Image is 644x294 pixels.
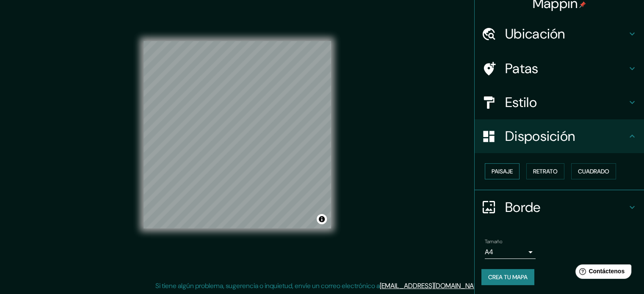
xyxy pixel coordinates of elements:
[380,281,484,290] a: [EMAIL_ADDRESS][DOMAIN_NAME]
[579,1,586,8] img: pin-icon.png
[144,41,331,228] canvas: Mapa
[475,52,644,85] div: Patas
[526,163,564,179] button: Retrato
[475,85,644,119] div: Estilo
[485,245,536,259] div: A4
[578,168,609,175] font: Cuadrado
[485,247,493,256] font: A4
[485,238,502,245] font: Tamaño
[505,198,541,216] font: Borde
[569,261,635,285] iframe: Lanzador de widgets de ayuda
[485,163,520,179] button: Paisaje
[492,168,513,175] font: Paisaje
[571,163,616,179] button: Cuadrado
[505,60,539,77] font: Patas
[481,269,534,285] button: Crea tu mapa
[475,190,644,224] div: Borde
[317,214,327,224] button: Activar o desactivar atribución
[475,119,644,153] div: Disposición
[475,17,644,51] div: Ubicación
[155,281,380,290] font: Si tiene algún problema, sugerencia o inquietud, envíe un correo electrónico a
[505,25,565,43] font: Ubicación
[488,273,528,281] font: Crea tu mapa
[505,93,537,111] font: Estilo
[505,127,575,145] font: Disposición
[533,168,558,175] font: Retrato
